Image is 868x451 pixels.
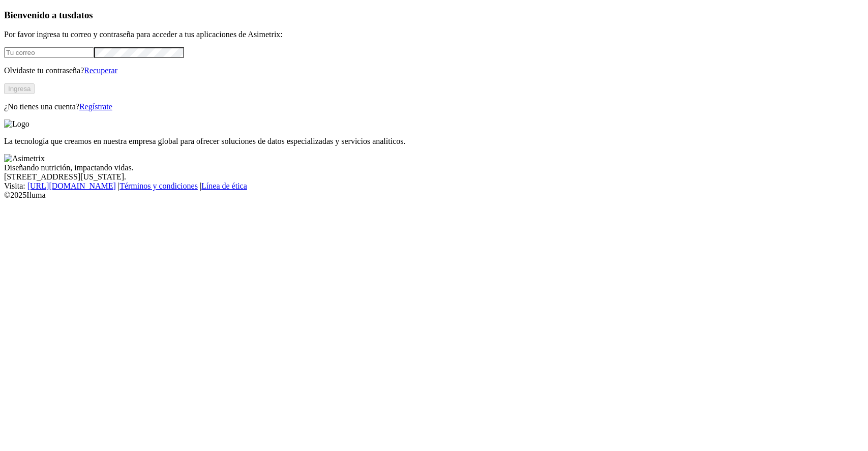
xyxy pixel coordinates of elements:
[84,66,117,75] a: Recuperar
[201,182,247,190] a: Línea de ética
[4,163,864,172] div: Diseñando nutrición, impactando vidas.
[79,102,112,111] a: Regístrate
[4,191,864,200] div: © 2025 Iluma
[4,137,864,146] p: La tecnología que creamos en nuestra empresa global para ofrecer soluciones de datos especializad...
[4,172,864,182] div: [STREET_ADDRESS][US_STATE].
[71,10,93,20] span: datos
[4,47,94,58] input: Tu correo
[4,154,45,163] img: Asimetrix
[4,30,864,39] p: Por favor ingresa tu correo y contraseña para acceder a tus aplicaciones de Asimetrix:
[4,66,864,75] p: Olvidaste tu contraseña?
[119,182,198,190] a: Términos y condiciones
[27,182,116,190] a: [URL][DOMAIN_NAME]
[4,102,864,111] p: ¿No tienes una cuenta?
[4,182,864,191] div: Visita : | |
[4,83,35,94] button: Ingresa
[4,10,864,21] h3: Bienvenido a tus
[4,119,29,129] img: Logo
